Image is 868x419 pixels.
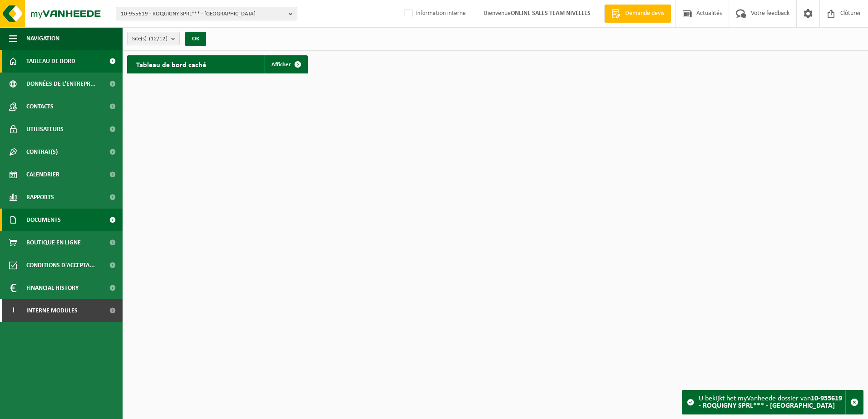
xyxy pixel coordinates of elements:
[26,73,96,95] span: Données de l'entrepr...
[26,141,58,163] span: Contrat(s)
[26,50,75,73] span: Tableau de bord
[132,32,168,46] span: Site(s)
[271,62,291,68] span: Afficher
[623,9,666,18] span: Demande devis
[26,277,79,299] span: Financial History
[121,7,285,21] span: 10-955619 - ROQUIGNY SPRL*** - [GEOGRAPHIC_DATA]
[26,231,81,254] span: Boutique en ligne
[149,36,168,42] count: (12/12)
[26,163,59,186] span: Calendrier
[185,32,206,46] button: OK
[511,10,591,17] strong: ONLINE SALES TEAM NIVELLES
[116,7,297,20] button: 10-955619 - ROQUIGNY SPRL*** - [GEOGRAPHIC_DATA]
[26,209,61,231] span: Documents
[26,118,64,141] span: Utilisateurs
[26,299,78,322] span: Interne modules
[9,299,17,322] span: I
[127,55,215,73] h2: Tableau de bord caché
[26,95,54,118] span: Contacts
[26,254,95,277] span: Conditions d'accepta...
[403,7,466,20] label: Information interne
[26,186,54,209] span: Rapports
[264,55,307,73] a: Afficher
[127,32,180,45] button: Site(s)(12/12)
[26,27,59,50] span: Navigation
[604,5,671,23] a: Demande devis
[699,395,842,409] strong: 10-955619 - ROQUIGNY SPRL*** - [GEOGRAPHIC_DATA]
[699,390,845,414] div: U bekijkt het myVanheede dossier van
